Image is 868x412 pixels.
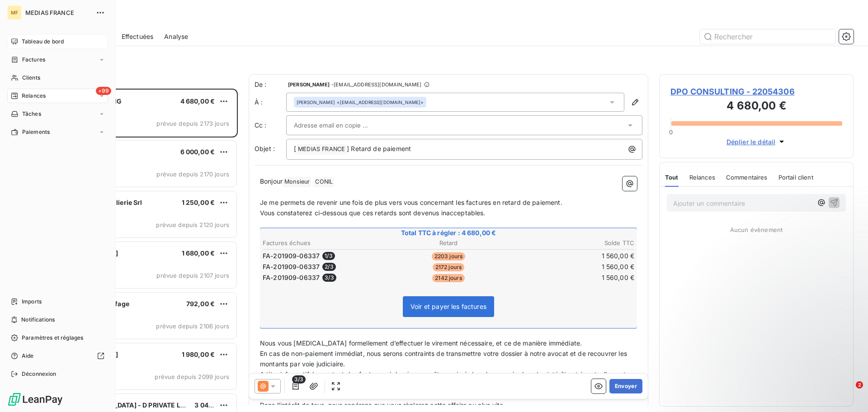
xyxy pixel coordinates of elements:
span: Déconnexion [22,370,57,378]
th: Retard [387,238,510,248]
span: 2172 jours [433,263,465,271]
span: - [EMAIL_ADDRESS][DOMAIN_NAME] [331,82,421,87]
button: Déplier le détail [724,137,789,147]
th: Solde TTC [511,238,635,248]
label: Cc : [255,121,286,130]
span: 792,00 € [186,300,215,308]
span: Total TTC à régler : 4 680,00 € [261,228,636,237]
span: Vous constaterez ci-dessous que ces retards sont devenus inacceptables. [260,209,486,217]
span: Aide [22,352,34,360]
span: prévue depuis 2120 jours [156,221,229,228]
iframe: Intercom live chat [837,381,859,403]
span: Tout [665,174,679,181]
span: 3 040,00 € [194,401,229,409]
span: prévue depuis 2107 jours [156,272,229,279]
img: Logo LeanPay [7,392,63,407]
span: 2 [856,381,863,388]
label: À : [255,98,286,107]
span: prévue depuis 2173 jours [156,120,229,127]
span: Clients [22,74,40,82]
h3: 4 680,00 € [670,98,842,116]
span: 3 / 3 [322,274,336,282]
span: Analyse [164,32,188,41]
span: Voir et payer les factures [410,303,486,310]
span: Notifications [21,316,55,324]
a: Aide [7,349,108,363]
span: Factures [22,56,45,64]
td: 1 560,00 € [511,251,635,261]
span: 2 / 3 [322,263,335,271]
span: MEDIAS FRANCE [297,144,346,155]
span: Aucun évènement [730,226,783,233]
span: CONIL [314,177,334,187]
span: DPO CONSULTING - 22054306 [670,85,842,98]
span: Paiements [22,128,50,136]
span: Effectuées [122,32,154,41]
span: Imports [22,298,42,306]
span: prévue depuis 2099 jours [155,373,229,380]
span: FA-201909-06337 [263,273,320,282]
span: 1 980,00 € [182,350,215,358]
td: 1 560,00 € [511,262,635,272]
span: Nous vous [MEDICAL_DATA] formellement d’effectuer le virement nécessaire, et ce de manière immédi... [260,339,582,347]
span: 1 250,00 € [182,199,215,206]
span: ] Retard de paiement [347,145,411,152]
span: De : [255,80,286,89]
iframe: Intercom notifications message [687,324,868,388]
span: Monsieur [283,177,311,187]
span: prévue depuis 2170 jours [156,170,229,178]
span: Commentaires [726,174,768,181]
span: Dans l’intérêt de tous, nous espérons que vous règlerez cette affaire au plus vite. [260,401,505,409]
span: Relances [689,174,715,181]
span: Paramètres et réglages [22,334,83,342]
span: [PERSON_NAME] [288,82,330,87]
span: A titre informatif, le montant des factures réclamé pourra être majoré des clauses pénales, des i... [260,370,627,388]
span: 1 680,00 € [182,249,215,257]
span: Déplier le détail [726,137,776,147]
input: Adresse email en copie ... [294,118,391,132]
span: Je me permets de revenir une fois de plus vers vous concernant les factures en retard de paiement. [260,199,562,206]
span: Relances [22,92,46,100]
td: 1 560,00 € [511,273,635,283]
span: [PERSON_NAME] [297,99,335,105]
span: 0 [669,128,673,136]
button: Envoyer [609,379,642,393]
span: 4 680,00 € [180,97,215,105]
span: 2203 jours [432,252,466,260]
span: +99 [96,87,111,95]
div: grid [43,89,238,412]
span: MEDIAS FRANCE [25,9,90,16]
span: 1 / 3 [322,252,335,260]
span: Bonjour [260,177,283,185]
span: Objet : [255,145,275,152]
span: 6 000,00 € [180,148,215,156]
div: MF [7,5,22,20]
input: Rechercher [700,29,835,44]
span: [DEMOGRAPHIC_DATA] - D PRIVATE LIMITED - [GEOGRAPHIC_DATA] [64,401,276,409]
span: Portail client [778,174,813,181]
span: En cas de non-paiement immédiat, nous serons contraints de transmettre votre dossier à notre avoc... [260,350,629,368]
span: 3/3 [292,375,306,384]
th: Factures échues [262,238,386,248]
span: Tableau de bord [22,38,64,46]
span: Tâches [22,110,41,118]
span: prévue depuis 2106 jours [156,322,229,330]
span: [ [294,145,296,152]
span: 2142 jours [432,274,465,282]
span: FA-201909-06337 [263,251,320,260]
span: FA-201909-06337 [263,262,320,271]
div: <[EMAIL_ADDRESS][DOMAIN_NAME]> [297,99,424,105]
